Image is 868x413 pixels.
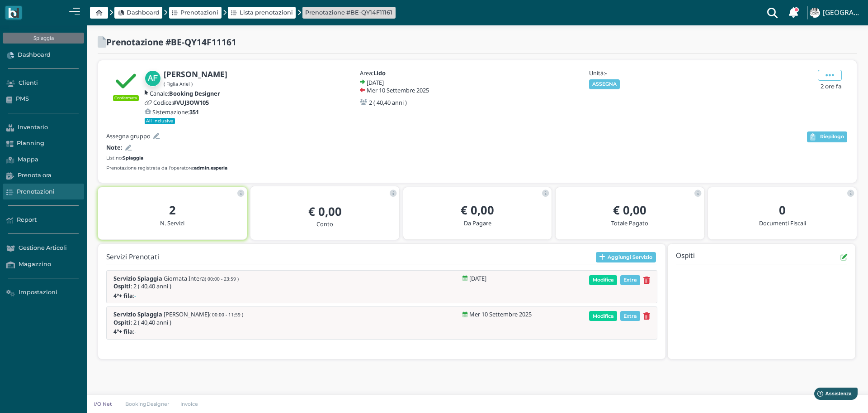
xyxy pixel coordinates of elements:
a: Inventario [3,119,84,136]
small: Listino: [106,155,143,161]
a: Lista prenotazioni [231,8,293,17]
button: Riepilogo [807,131,847,142]
a: Prenotazioni [172,8,218,17]
span: - [134,292,136,299]
small: Confermata [113,95,139,101]
a: Codice:#VUJ3OW105 [145,99,209,106]
h5: Totale Pagato [563,220,697,226]
b: Ospiti [113,282,131,290]
b: Spiaggia [123,155,143,161]
h5: Canale: [150,90,220,97]
h5: Conto [258,221,392,227]
h4: Servizi Prenotati [106,253,159,261]
h5: Assegna gruppo [106,133,151,139]
b: 4°+ fila [113,292,133,300]
b: € 0,00 [613,202,646,218]
span: Modifica [589,275,617,285]
h5: : [113,328,226,335]
b: Servizio Spiaggia [113,274,162,282]
small: ( 00:00 - 23:59 ) [205,276,239,282]
b: Ospiti [113,318,131,326]
h5: Da Pagare [410,220,545,226]
a: ... [GEOGRAPHIC_DATA] [808,2,863,24]
h5: : 2 ( 40,40 anni ) [113,319,243,326]
a: Prenota ora [3,167,84,184]
a: Prenotazione #BE-QY14F11161 [305,8,392,17]
span: Extra [620,275,641,285]
span: Extra [620,311,641,321]
h5: N. Servizi [105,220,240,226]
h5: [DATE] [469,275,486,282]
small: Prenotazione registrata dall'operatore: [106,165,227,171]
img: logo [8,8,19,18]
span: Prenotazioni [180,8,218,17]
h5: Sistemazione: [152,109,199,115]
h5: 2 ( 40,40 anni ) [369,99,407,106]
small: ( Figlia Ariel ) [164,81,193,87]
button: Aggiungi Servizio [596,252,656,263]
span: Riepilogo [820,134,844,140]
a: Gestione Articoli [3,240,84,256]
small: ( 00:00 - 11:59 ) [209,311,243,318]
a: Canale:Booking Designer [145,90,220,97]
b: - [605,69,607,77]
h5: Documenti Fiscali [715,220,849,226]
a: Planning [3,135,84,151]
img: Ariel Figlia [145,70,161,87]
h4: [GEOGRAPHIC_DATA] [823,9,863,17]
a: PMS [3,91,84,107]
a: Impostazioni [3,284,84,301]
h4: Ospiti [676,252,695,262]
span: - [134,328,136,335]
h5: Unità: [589,70,684,76]
h5: : 2 ( 40,40 anni ) [113,283,239,289]
iframe: Help widget launcher [804,385,860,405]
h5: Mer 10 Settembre 2025 [367,87,429,93]
a: Magazzino [3,256,84,272]
h2: Prenotazione #BE-QY14F11161 [106,37,236,47]
h5: : [113,292,226,299]
b: Lido [373,69,386,77]
a: Clienti [3,75,84,91]
b: 351 [189,108,199,116]
span: 2 ore fa [818,82,842,91]
h5: Mer 10 Settembre 2025 [469,311,532,317]
small: All Inclusive [145,118,175,124]
span: Lista prenotazioni [240,8,293,17]
span: Assistenza [27,7,60,14]
h5: Area: [360,70,455,76]
b: 4°+ fila [113,327,133,335]
a: Dashboard [3,47,84,63]
b: Booking Designer [169,89,220,97]
b: 0 [779,202,786,218]
b: Servizio Spiaggia [113,310,162,318]
h5: [DATE] [367,79,384,86]
a: Dashboard [118,8,160,17]
b: 2 [169,202,176,218]
a: Prenotazioni [3,184,84,200]
button: ASSEGNA [589,79,620,89]
b: Note: [106,143,123,151]
h5: Codice: [153,99,209,106]
b: admin.esperia [194,165,227,171]
img: ... [810,8,820,18]
b: [PERSON_NAME] [164,69,227,79]
a: Mappa [3,151,84,168]
b: € 0,00 [461,202,494,218]
a: Report [3,212,84,228]
span: Dashboard [127,8,160,17]
b: #VUJ3OW105 [173,98,209,107]
span: Modifica [589,311,617,321]
b: € 0,00 [308,204,342,219]
span: Giornata Intera [164,275,239,282]
span: [PERSON_NAME] [164,311,243,317]
div: Spiaggia [3,33,84,44]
